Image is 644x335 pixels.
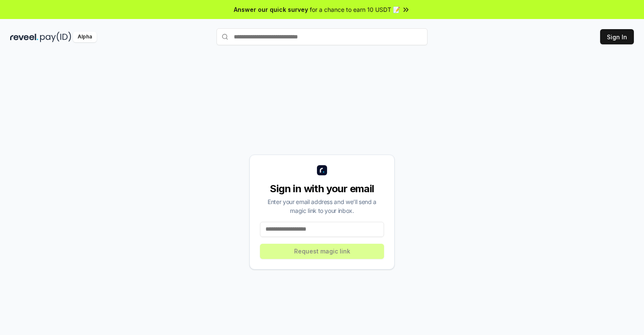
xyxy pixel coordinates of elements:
[260,182,384,196] div: Sign in with your email
[310,5,400,14] span: for a chance to earn 10 USDT 📝
[10,32,38,42] img: reveel_dark
[260,197,384,215] div: Enter your email address and we’ll send a magic link to your inbox.
[317,165,327,175] img: logo_small
[600,29,634,44] button: Sign In
[234,5,308,14] span: Answer our quick survey
[40,32,71,42] img: pay_id
[73,32,97,42] div: Alpha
